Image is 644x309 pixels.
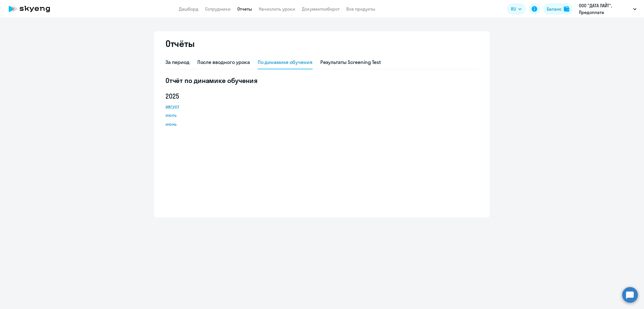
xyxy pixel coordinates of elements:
a: Все продукты [346,6,375,12]
a: июль [165,112,216,118]
a: Документооборот [302,6,340,12]
h5: 2025 [165,92,216,101]
div: Баланс [547,6,562,12]
a: август [165,103,216,110]
div: После вводного урока [197,59,250,66]
a: июнь [165,121,216,127]
img: balance [564,6,569,12]
button: RU [507,3,525,15]
a: Начислить уроки [259,6,295,12]
h5: Отчёт по динамике обучения [165,76,479,85]
button: ООО "ДАТА ЛАЙТ", Предоплата [576,2,639,16]
a: Сотрудники [205,6,231,12]
span: RU [511,6,516,12]
button: Балансbalance [543,3,573,15]
h2: Отчёты [165,38,195,49]
a: Дашборд [179,6,198,12]
div: По динамике обучения [258,59,312,66]
div: За период [165,59,190,66]
p: ООО "ДАТА ЛАЙТ", Предоплата [579,2,631,16]
div: Результаты Screening Test [320,59,381,66]
a: Отчеты [237,6,252,12]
